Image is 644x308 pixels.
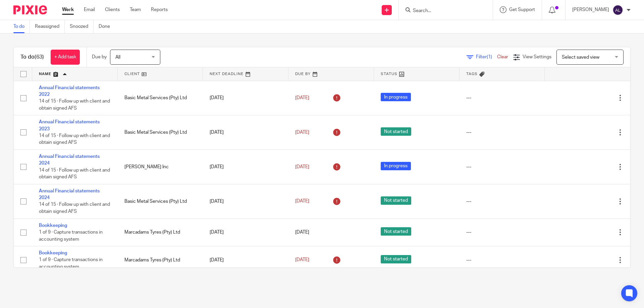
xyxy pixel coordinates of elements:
span: [DATE] [295,130,309,135]
a: Clear [497,55,508,59]
span: 14 of 15 · Follow up with client and obtain signed AFS [39,133,110,145]
img: Pixie [13,5,47,14]
a: To do [13,20,30,33]
a: Clients [105,6,120,13]
p: [PERSON_NAME] [572,6,609,13]
td: [DATE] [203,150,288,184]
span: Get Support [509,7,535,12]
span: View Settings [523,55,551,59]
td: Basic Metal Services (Pty) Ltd [118,184,203,219]
div: --- [466,129,538,136]
input: Search [412,8,473,14]
td: Basic Metal Services (Pty) Ltd [118,115,203,150]
a: Team [130,6,141,13]
a: + Add task [51,50,80,65]
a: Annual Financial statements 2024 [39,154,100,166]
span: Select saved view [562,55,599,60]
span: [DATE] [295,230,309,235]
a: Done [99,20,115,33]
a: Snoozed [70,20,94,33]
td: Basic Metal Services (Pty) Ltd [118,81,203,115]
a: Email [84,6,95,13]
a: Reports [151,6,168,13]
td: [DATE] [203,115,288,150]
span: Not started [381,227,411,236]
div: --- [466,229,538,236]
a: Annual Financial statements 2024 [39,189,100,200]
span: 14 of 15 · Follow up with client and obtain signed AFS [39,168,110,180]
td: Marcadams Tyres (Pty) Ltd [118,219,203,246]
td: Marcadams Tyres (Pty) Ltd [118,246,203,274]
a: Annual Financial statements 2022 [39,85,100,97]
span: Not started [381,127,411,136]
a: Reassigned [35,20,65,33]
span: Not started [381,196,411,205]
td: [PERSON_NAME] Inc [118,150,203,184]
div: --- [466,198,538,205]
span: 14 of 15 · Follow up with client and obtain signed AFS [39,202,110,214]
span: [DATE] [295,258,309,262]
td: [DATE] [203,81,288,115]
td: [DATE] [203,184,288,219]
a: Annual Financial statements 2023 [39,120,100,131]
span: 1 of 9 · Capture transactions in accounting system [39,258,103,269]
span: Filter [476,55,497,59]
span: Tags [466,72,478,76]
span: In progress [381,93,411,101]
span: Not started [381,255,411,263]
span: All [115,55,120,60]
div: --- [466,257,538,263]
span: In progress [381,162,411,170]
span: [DATE] [295,199,309,204]
span: 14 of 15 · Follow up with client and obtain signed AFS [39,99,110,111]
td: [DATE] [203,219,288,246]
span: (1) [487,55,492,59]
img: svg%3E [612,5,623,15]
span: [DATE] [295,165,309,169]
span: [DATE] [295,96,309,100]
p: Due by [92,54,107,60]
div: --- [466,95,538,101]
a: Bookkeeping [39,251,67,255]
a: Work [62,6,74,13]
a: Bookkeeping [39,223,67,228]
span: 1 of 9 · Capture transactions in accounting system [39,230,103,242]
td: [DATE] [203,246,288,274]
div: --- [466,164,538,170]
span: (63) [35,54,44,60]
h1: To do [20,54,44,61]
